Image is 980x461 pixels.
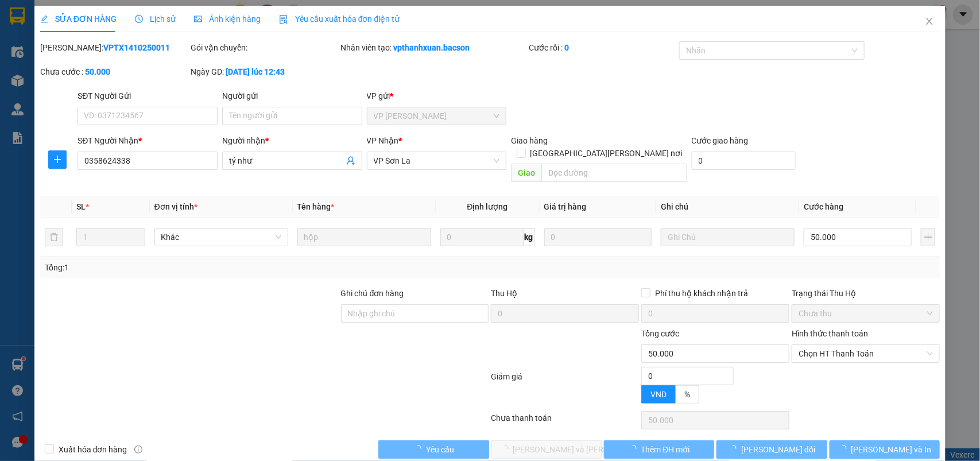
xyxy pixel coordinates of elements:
[194,14,261,24] span: Ảnh kiện hàng
[511,136,548,145] span: Giao hàng
[78,90,218,102] div: SĐT Người Gửi
[490,412,641,432] div: Chưa thanh toán
[161,228,281,246] span: Khác
[604,440,714,459] button: Thêm ĐH mới
[656,196,799,218] th: Ghi chú
[76,202,86,211] span: SL
[191,41,339,54] div: Gói vận chuyển:
[191,65,339,78] div: Ngày GD:
[40,14,117,24] span: SỬA ĐƠN HÀNG
[40,15,48,23] span: edit
[45,228,63,246] button: delete
[134,445,142,454] span: info-circle
[85,67,110,76] b: 50.000
[341,41,526,54] div: Nhân viên tạo:
[467,202,508,211] span: Định lượng
[792,287,940,300] div: Trạng thái Thu Hộ
[394,43,470,52] b: vpthanhxuan.bacson
[684,390,690,399] span: %
[524,228,535,246] span: kg
[490,370,641,409] div: Giảm giá
[194,15,202,23] span: picture
[40,41,188,54] div: [PERSON_NAME]:
[48,150,67,169] button: plus
[692,136,749,145] label: Cước giao hàng
[135,15,143,23] span: clock-circle
[54,443,132,456] span: Xuất hóa đơn hàng
[641,329,679,338] span: Tổng cước
[154,202,197,211] span: Đơn vị tính
[226,67,285,76] b: [DATE] lúc 12:43
[729,445,741,453] span: loading
[544,202,587,211] span: Giá trị hàng
[792,329,868,338] label: Hình thức thanh toán
[692,152,796,170] input: Cước giao hàng
[367,90,507,102] div: VP gửi
[851,443,932,456] span: [PERSON_NAME] và In
[103,43,170,52] b: VPTX1410250011
[222,134,362,147] div: Người nhận
[367,136,399,145] span: VP Nhận
[78,134,218,147] div: SĐT Người Nhận
[49,155,66,164] span: plus
[913,6,946,38] button: Close
[374,107,500,125] span: VP Thanh Xuân
[799,345,933,362] span: Chọn HT Thanh Toán
[297,202,335,211] span: Tên hàng
[741,443,815,456] span: [PERSON_NAME] đổi
[491,289,517,298] span: Thu Hộ
[279,14,400,24] span: Yêu cầu xuất hóa đơn điện tử
[45,261,379,274] div: Tổng: 1
[564,43,569,52] b: 0
[830,440,940,459] button: [PERSON_NAME] và In
[526,147,687,160] span: [GEOGRAPHIC_DATA][PERSON_NAME] nơi
[541,164,687,182] input: Dọc đường
[839,445,851,453] span: loading
[716,440,827,459] button: [PERSON_NAME] đổi
[804,202,843,211] span: Cước hàng
[491,440,602,459] button: [PERSON_NAME] và [PERSON_NAME] hàng
[925,17,934,26] span: close
[346,156,355,165] span: user-add
[135,14,176,24] span: Lịch sử
[40,65,188,78] div: Chưa cước :
[544,228,652,246] input: 0
[107,28,480,42] li: Số 378 [PERSON_NAME] ( [PERSON_NAME] nhà khách [GEOGRAPHIC_DATA])
[279,15,288,24] img: icon
[799,305,933,322] span: Chưa thu
[341,289,404,298] label: Ghi chú đơn hàng
[641,443,690,456] span: Thêm ĐH mới
[650,390,667,399] span: VND
[661,228,795,246] input: Ghi Chú
[650,287,753,300] span: Phí thu hộ khách nhận trả
[629,445,641,453] span: loading
[107,42,480,57] li: Hotline: 0965551559
[378,440,489,459] button: Yêu cầu
[222,90,362,102] div: Người gửi
[921,228,935,246] button: plus
[511,164,541,182] span: Giao
[426,443,454,456] span: Yêu cầu
[297,228,431,246] input: VD: Bàn, Ghế
[14,83,126,102] b: GỬI : VP Sơn La
[529,41,677,54] div: Cước rồi :
[341,304,489,323] input: Ghi chú đơn hàng
[413,445,426,453] span: loading
[374,152,500,169] span: VP Sơn La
